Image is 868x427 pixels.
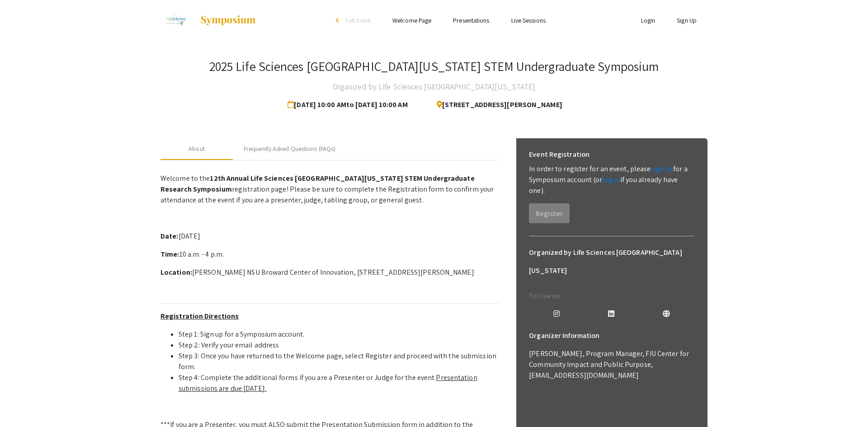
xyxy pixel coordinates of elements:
[333,78,535,96] h4: Organized by Life Sciences [GEOGRAPHIC_DATA][US_STATE]
[160,249,179,259] strong: Time:
[179,351,500,372] li: Step 3: Once you have returned to the Welcome page, select Register and proceed with the submissi...
[209,59,659,74] h3: 2025 Life Sciences [GEOGRAPHIC_DATA][US_STATE] STEM Undergraduate Symposium
[160,174,475,194] strong: 12th Annual Life Sciences [GEOGRAPHIC_DATA][US_STATE] STEM Undergraduate Research Symposium
[200,15,256,26] img: Symposium by ForagerOne
[179,373,477,393] u: Presentation submissions are due [DATE].
[529,291,694,301] p: Follow on
[392,16,431,24] a: Welcome Page
[529,203,570,223] button: Register
[511,16,546,24] a: Live Sessions
[189,144,205,154] div: About
[641,16,656,24] a: Login
[160,267,192,277] strong: Location:
[160,9,256,32] a: 2025 Life Sciences South Florida STEM Undergraduate Symposium
[602,175,620,184] a: log in
[453,16,489,24] a: Presentations
[160,311,239,321] u: Registration Directions
[651,164,673,174] a: sign up
[160,231,179,241] strong: Date:
[529,164,694,196] p: In order to register for an event, please for a Symposium account (or if you already have one).
[346,16,371,24] span: Exit Event
[179,372,500,394] li: Step 4: Complete the additional forms if you are a Presenter or Judge for the event.
[429,96,562,114] span: [STREET_ADDRESS][PERSON_NAME]
[529,145,590,164] h6: Event Registration
[179,329,500,340] li: Step 1: Sign up for a Symposium account.
[160,249,500,260] p: 10 a.m. - 4 p.m.
[160,231,500,242] p: [DATE]
[529,244,694,280] h6: Organized by Life Sciences [GEOGRAPHIC_DATA][US_STATE]
[160,267,500,278] p: [PERSON_NAME] NSU Broward Center of Innovation, [STREET_ADDRESS][PERSON_NAME]
[677,16,697,24] a: Sign Up
[529,327,694,345] h6: Organizer Information
[244,144,335,154] div: Frequently Asked Questions (FAQs)
[336,18,341,23] div: arrow_back_ios
[160,173,500,206] p: Welcome to the registration page! Please be sure to complete the Registration form to confirm you...
[160,9,191,32] img: 2025 Life Sciences South Florida STEM Undergraduate Symposium
[288,96,411,114] span: [DATE] 10:00 AM to [DATE] 10:00 AM
[529,348,694,381] p: [PERSON_NAME], Program Manager, FIU Center for Community Impact and Public Purpose, [EMAIL_ADDRES...
[179,340,500,351] li: Step 2: Verify your email address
